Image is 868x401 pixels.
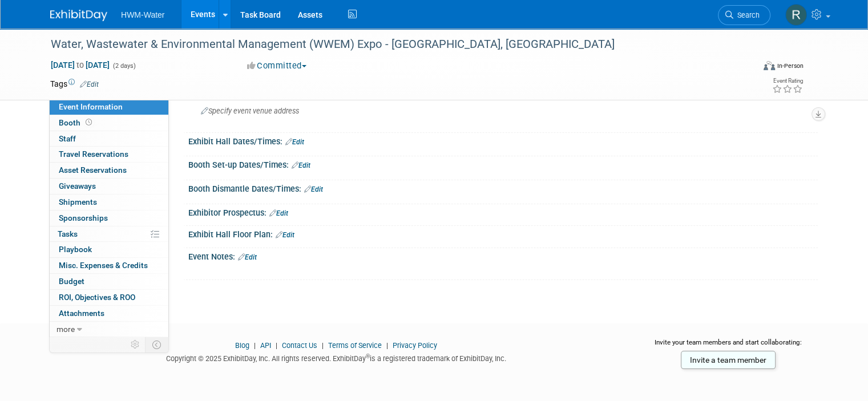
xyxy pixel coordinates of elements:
span: Booth not reserved yet [83,118,94,127]
a: Tasks [50,226,168,242]
div: Booth Dismantle Dates/Times: [188,180,818,195]
span: | [251,341,259,350]
div: Event Format [692,59,804,76]
span: ROI, Objectives & ROO [59,293,135,302]
span: Budget [59,277,84,286]
a: Edit [292,161,310,169]
span: Specify event venue address [201,107,299,115]
div: Copyright © 2025 ExhibitDay, Inc. All rights reserved. ExhibitDay is a registered trademark of Ex... [50,351,621,364]
a: Travel Reservations [50,147,168,162]
span: to [75,60,86,70]
div: Exhibitor Prospectus: [188,204,818,219]
span: Search [733,11,760,19]
span: | [383,341,391,350]
a: Event Information [50,99,168,115]
span: Asset Reservations [59,165,127,175]
a: API [260,341,271,350]
a: Asset Reservations [50,163,168,178]
a: Edit [238,253,257,261]
a: Giveaways [50,179,168,194]
span: Tasks [58,229,78,238]
span: [DATE] [DATE] [50,60,110,70]
div: Exhibit Hall Floor Plan: [188,226,818,241]
span: HWM-Water [121,10,164,19]
a: more [50,322,168,337]
a: Attachments [50,306,168,321]
img: Format-Inperson.png [764,61,775,70]
a: Misc. Expenses & Credits [50,258,168,273]
a: Search [718,5,770,25]
td: Tags [50,78,99,90]
button: Committed [243,60,311,72]
a: Playbook [50,242,168,257]
a: Edit [80,80,99,88]
td: Toggle Event Tabs [146,337,169,352]
span: Travel Reservations [59,149,128,159]
div: In-Person [777,62,804,70]
div: Water, Wastewater & Environmental Management (WWEM) Expo - [GEOGRAPHIC_DATA], [GEOGRAPHIC_DATA] [47,34,740,55]
span: Booth [59,118,94,127]
a: Terms of Service [328,341,382,350]
a: Budget [50,274,168,289]
span: | [319,341,326,350]
span: Attachments [59,309,104,318]
a: Blog [235,341,249,350]
a: Invite a team member [681,351,776,369]
span: Shipments [59,197,97,206]
a: ROI, Objectives & ROO [50,290,168,305]
span: (2 days) [112,62,136,70]
div: Invite your team members and start collaborating: [639,338,818,355]
a: Sponsorships [50,210,168,226]
div: Event Notes: [188,248,818,263]
span: Event Information [59,102,123,111]
a: Edit [276,231,294,239]
span: Staff [59,134,76,143]
img: Rhys Salkeld [785,4,807,26]
a: Staff [50,131,168,147]
a: Privacy Policy [393,341,437,350]
a: Shipments [50,195,168,210]
span: Playbook [59,245,92,254]
div: Exhibit Hall Dates/Times: [188,133,818,148]
span: Misc. Expenses & Credits [59,261,148,270]
img: ExhibitDay [50,10,107,21]
a: Edit [304,185,323,193]
a: Edit [285,138,304,146]
a: Booth [50,115,168,131]
a: Edit [269,209,288,217]
a: Contact Us [282,341,317,350]
span: Giveaways [59,181,96,191]
sup: ® [366,353,370,359]
div: Booth Set-up Dates/Times: [188,156,818,171]
div: Event Rating [772,78,803,84]
td: Personalize Event Tab Strip [126,337,146,352]
span: more [56,325,75,334]
span: | [273,341,280,350]
span: Sponsorships [59,213,108,222]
